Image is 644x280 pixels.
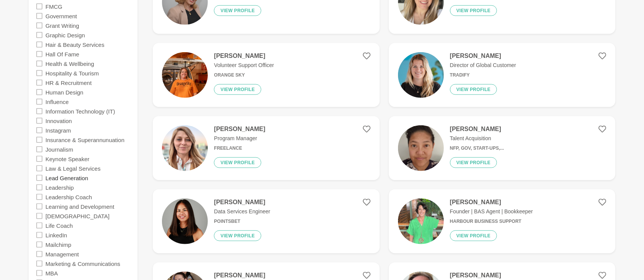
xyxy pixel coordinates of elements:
[214,52,274,60] h4: [PERSON_NAME]
[153,189,379,253] a: [PERSON_NAME]Data Services EngineerPointsbetView profile
[45,125,71,135] label: Instagram
[45,240,71,249] label: Mailchimp
[45,144,73,154] label: Journalism
[45,30,85,40] label: Graphic Design
[214,230,261,241] button: View profile
[450,125,504,133] h4: [PERSON_NAME]
[45,59,94,68] label: Health & Wellbeing
[45,230,67,240] label: LinkedIn
[450,230,497,241] button: View profile
[214,72,274,78] h6: Orange Sky
[389,189,615,253] a: [PERSON_NAME]Founder | BAS Agent | BookkeeperHarbour Business SupportView profile
[214,84,261,95] button: View profile
[450,61,516,69] p: Director of Global Customer
[214,146,265,151] h6: Freelance
[45,11,77,21] label: Government
[45,173,88,182] label: Lead Generation
[45,68,99,78] label: Hospitality & Tourism
[389,43,615,107] a: [PERSON_NAME]Director of Global CustomerTradifyView profile
[214,134,265,142] p: Program Manager
[45,202,114,211] label: Learning and Development
[162,125,208,171] img: 40a5a924511dd863550929cf06338221297b3224-1158x1544.jpg
[398,125,444,171] img: a39531ed944635f7551ccd831197afe950177119-2208x2944.jpg
[450,157,497,168] button: View profile
[45,21,79,30] label: Grant Writing
[389,116,615,180] a: [PERSON_NAME]Talent AcquisitionNFP, Gov, Start-Ups,...View profile
[45,49,79,59] label: Hall Of Fame
[45,87,83,97] label: Human Design
[214,5,261,16] button: View profile
[45,259,120,268] label: Marketing & Communications
[45,40,104,49] label: Hair & Beauty Services
[153,43,379,107] a: [PERSON_NAME]Volunteer Support OfficerOrange SkyView profile
[214,125,265,133] h4: [PERSON_NAME]
[45,154,89,163] label: Keynote Speaker
[214,208,270,216] p: Data Services Engineer
[214,61,274,69] p: Volunteer Support Officer
[45,268,58,278] label: MBA
[162,198,208,244] img: 8fe84966003935456d1ef163b2a579018e8b2358-1848x2310.jpg
[450,146,504,151] h6: NFP, Gov, Start-Ups,...
[450,72,516,78] h6: Tradify
[450,219,533,224] h6: Harbour Business Support
[45,211,110,221] label: [DEMOGRAPHIC_DATA]
[45,163,100,173] label: Law & Legal Services
[450,208,533,216] p: Founder | BAS Agent | Bookkeeper
[214,198,270,206] h4: [PERSON_NAME]
[45,249,79,259] label: Management
[450,198,533,206] h4: [PERSON_NAME]
[214,272,275,279] h4: [PERSON_NAME]
[450,134,504,142] p: Talent Acquisition
[45,192,92,202] label: Leadership Coach
[45,78,92,87] label: HR & Recruitment
[45,135,125,144] label: Insurance & Superannunuation
[450,84,497,95] button: View profile
[45,182,74,192] label: Leadership
[45,106,115,116] label: Information Technology (IT)
[450,272,567,279] h4: [PERSON_NAME]
[45,221,73,230] label: Life Coach
[214,157,261,168] button: View profile
[162,52,208,98] img: 59e87df8aaa7eaf358d21335300623ab6c639fad-717x623.jpg
[45,97,69,106] label: Influence
[450,5,497,16] button: View profile
[45,2,62,11] label: FMCG
[45,116,72,125] label: Innovation
[214,219,270,224] h6: Pointsbet
[153,116,379,180] a: [PERSON_NAME]Program ManagerFreelanceView profile
[398,198,444,244] img: 8ddcd300b81a807f572ca625d24829f0d2a49af3-580x580.jpg
[450,52,516,60] h4: [PERSON_NAME]
[398,52,444,98] img: 2b5545a2970da8487e4847cfea342ccc486e5442-454x454.jpg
